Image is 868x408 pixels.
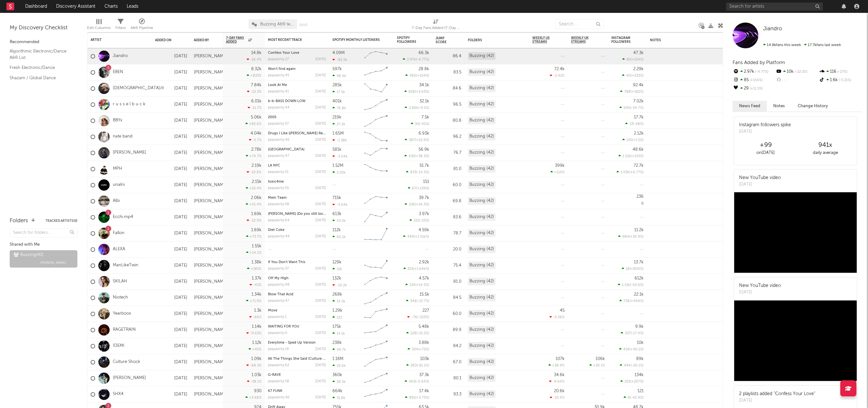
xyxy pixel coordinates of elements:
div: Buzzing (42) [468,165,496,173]
div: 60.0 [436,181,461,189]
div: popularity: 58 [268,203,289,206]
div: +85.6 % [245,122,261,126]
div: -3.04k [332,154,348,158]
div: -2.42 % [550,73,565,78]
div: 2.12k [634,131,644,136]
button: Notes [767,101,791,111]
div: Buzzing (42) [468,100,496,108]
div: My Discovery Checklist [10,24,77,32]
div: 76.8k [332,106,346,110]
div: 48.6k [633,147,644,152]
div: 941 x [795,141,855,149]
span: +154 % [749,79,763,82]
span: 430 [409,155,415,158]
div: Edit Columns [87,24,111,32]
span: +233 % [632,74,643,78]
svg: Chart title [361,97,390,113]
div: [PERSON_NAME] [194,54,227,59]
div: 84.6 [436,85,461,92]
div: 6.93k [419,131,429,136]
a: b-b-BASS DOWN LOW [268,100,305,103]
a: Albi [113,198,120,204]
div: [DATE] [155,181,187,189]
a: Culture Shock [113,359,140,365]
a: SKILAH [113,279,127,284]
div: Buzzing (42) [468,149,496,157]
div: 83.5 [436,69,461,76]
button: Tracked Artists(0) [45,219,77,223]
span: +182 % [632,90,643,94]
a: EBEN [113,70,123,75]
div: ( ) [616,170,644,174]
span: Weekly US Streams [532,36,555,44]
button: Change History [791,101,834,111]
div: 2005 [268,116,326,119]
div: popularity: 27 [268,58,289,61]
div: 96.5 [436,101,461,109]
div: [DATE] [155,149,187,157]
div: [DATE] [315,186,326,190]
div: A&R Pipeline [131,16,153,35]
svg: Chart title [361,161,390,177]
div: -16.4 % [247,57,261,62]
div: [PERSON_NAME] [194,199,227,204]
span: -5.21 % [838,79,851,82]
a: ManLikeTwin [113,263,138,268]
div: Instagram Followers [611,36,634,44]
div: [DATE] [315,74,326,77]
span: +3.63 % [416,90,428,94]
a: [DEMOGRAPHIC_DATA]/it [113,86,164,91]
div: ( ) [404,90,429,94]
div: 7.84k [251,83,261,87]
div: [DATE] [315,138,326,142]
div: popularity: 44 [268,106,290,109]
div: daily average [795,149,855,157]
div: [PERSON_NAME] [194,183,227,188]
span: +1.5 % [633,138,643,142]
span: -27 % [836,70,847,74]
svg: Chart title [361,64,390,81]
span: -22.3 % [794,70,807,74]
div: 8.32k [251,67,261,71]
div: 10k [775,68,818,76]
div: 80.8 [436,117,461,125]
div: 66.3k [419,51,429,55]
div: 28.8k [419,67,429,71]
div: popularity: 51 [268,170,289,174]
div: [DATE] [315,58,326,61]
span: +38.3 % [416,155,428,158]
div: Mein Team [268,196,326,200]
div: 34.1k [419,83,429,87]
a: WAITING FOR YOU [268,325,299,328]
div: 2.29k [633,67,644,71]
a: LA NYC [268,164,280,167]
a: G-RAVE [268,373,281,377]
a: Look At Me [268,83,287,87]
div: Added On [155,38,178,42]
div: ( ) [625,122,644,126]
a: Fallon [113,231,124,236]
div: ( ) [404,154,429,158]
div: [DATE] [155,85,187,92]
div: [PERSON_NAME] [194,102,227,107]
div: 17.5k [332,90,345,94]
div: toxic4me [268,180,326,184]
div: ( ) [405,73,429,78]
div: -82.5k [332,58,347,62]
div: ( ) [405,202,429,206]
div: 236 [636,195,644,199]
div: [DATE] [315,170,326,174]
div: 96.2 [436,133,461,141]
div: Spotify Monthly Listeners [332,38,381,42]
div: Added By [194,38,210,42]
div: popularity: 41 [268,90,289,93]
a: Everytime - Sped Up Version [268,341,316,345]
div: popularity: 55 [268,186,289,190]
div: Instagram followers spike [739,122,791,128]
div: 1.6k [819,76,862,84]
a: Jiandro [763,26,782,32]
div: [DATE] [155,52,187,60]
div: 56.9k [419,147,429,152]
span: 135 [626,138,632,142]
span: -4.77 % [417,58,428,62]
